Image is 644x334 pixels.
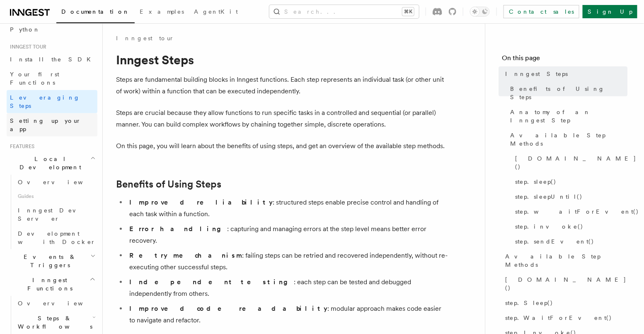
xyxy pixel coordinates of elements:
[507,128,627,151] a: Available Step Methods
[7,175,97,249] div: Local Development
[502,66,627,81] a: Inngest Steps
[15,190,97,203] span: Guides
[10,56,96,63] span: Install the SDK
[502,249,627,272] a: Available Step Methods
[116,178,221,190] a: Benefits of Using Steps
[502,272,627,295] a: [DOMAIN_NAME]()
[135,2,189,22] a: Examples
[7,155,90,171] span: Local Development
[510,108,627,124] span: Anatomy of an Inngest Step
[512,174,627,189] a: step.sleep()
[129,251,242,259] strong: Retry mechanism
[7,273,97,296] button: Inngest Functions
[510,131,627,148] span: Available Step Methods
[7,22,97,37] a: Python
[18,179,103,185] span: Overview
[10,26,40,33] span: Python
[502,53,627,66] h4: On this page
[140,8,184,15] span: Examples
[512,151,627,174] a: [DOMAIN_NAME]()
[504,5,579,18] a: Contact sales
[402,7,414,16] kbd: ⌘K
[194,8,238,15] span: AgentKit
[512,189,627,204] a: step.sleepUntil()
[18,230,96,245] span: Development with Docker
[10,94,80,109] span: Leveraging Steps
[10,117,81,132] span: Setting up your app
[583,5,637,18] a: Sign Up
[129,305,327,312] strong: Improved code readability
[7,113,97,137] a: Setting up your app
[127,250,448,273] li: : failing steps can be retried and recovered independently, without re-executing other successful...
[129,278,294,286] strong: Independent testing
[15,175,97,190] a: Overview
[61,8,130,15] span: Documentation
[515,237,594,246] span: step.sendEvent()
[15,314,92,331] span: Steps & Workflows
[116,74,448,97] p: Steps are fundamental building blocks in Inngest functions. Each step represents an individual ta...
[515,193,583,201] span: step.sleepUntil()
[18,300,103,307] span: Overview
[127,303,448,326] li: : modular approach makes code easier to navigate and refactor.
[116,140,448,152] p: On this page, you will learn about the benefits of using steps, and get an overview of the availa...
[15,296,97,311] a: Overview
[7,67,97,90] a: Your first Functions
[129,198,273,206] strong: Improved reliability
[127,223,448,246] li: : capturing and managing errors at the step level means better error recovery.
[502,295,627,310] a: step.Sleep()
[515,154,637,171] span: [DOMAIN_NAME]()
[189,2,243,22] a: AgentKit
[7,253,90,269] span: Events & Triggers
[116,34,174,42] a: Inngest tour
[18,207,89,222] span: Inngest Dev Server
[7,52,97,67] a: Install the SDK
[15,311,97,334] button: Steps & Workflows
[515,178,557,186] span: step.sleep()
[10,71,59,86] span: Your first Functions
[7,90,97,113] a: Leveraging Steps
[116,107,448,130] p: Steps are crucial because they allow functions to run specific tasks in a controlled and sequenti...
[7,44,46,50] span: Inngest tour
[127,276,448,300] li: : each step can be tested and debugged independently from others.
[7,143,34,150] span: Features
[7,151,97,175] button: Local Development
[507,105,627,128] a: Anatomy of an Inngest Step
[515,207,639,216] span: step.waitForEvent()
[269,5,419,18] button: Search...⌘K
[510,85,627,101] span: Benefits of Using Steps
[7,249,97,273] button: Events & Triggers
[502,310,627,325] a: step.WaitForEvent()
[127,197,448,220] li: : structured steps enable precise control and handling of each task within a function.
[505,252,627,269] span: Available Step Methods
[116,52,448,67] h1: Inngest Steps
[7,276,90,293] span: Inngest Functions
[512,219,627,234] a: step.invoke()
[505,314,612,322] span: step.WaitForEvent()
[512,234,627,249] a: step.sendEvent()
[505,275,627,292] span: [DOMAIN_NAME]()
[15,203,97,226] a: Inngest Dev Server
[129,225,227,233] strong: Error handling
[505,299,553,307] span: step.Sleep()
[507,81,627,105] a: Benefits of Using Steps
[56,2,135,23] a: Documentation
[515,222,583,231] span: step.invoke()
[512,204,627,219] a: step.waitForEvent()
[505,70,568,78] span: Inngest Steps
[470,7,490,17] button: Toggle dark mode
[15,226,97,249] a: Development with Docker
